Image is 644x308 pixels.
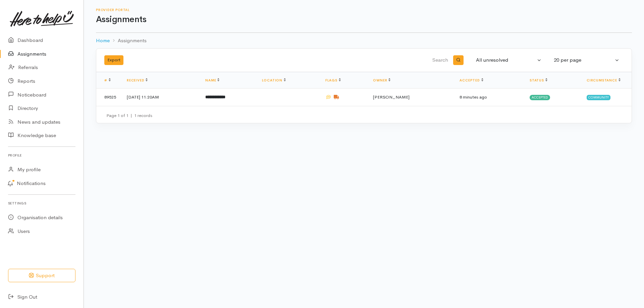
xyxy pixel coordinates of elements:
[96,8,632,12] h6: Provider Portal
[121,88,200,106] td: [DATE] 11:20AM
[104,55,123,65] button: Export
[262,78,286,82] a: Location
[104,78,111,82] a: #
[530,78,547,82] a: Status
[8,151,75,160] h6: Profile
[96,88,121,106] td: 89525
[130,113,132,118] span: |
[550,54,624,67] button: 20 per page
[472,54,546,67] button: All unresolved
[8,269,75,283] button: Support
[110,37,147,45] li: Assignments
[476,56,536,64] div: All unresolved
[106,113,152,118] small: Page 1 of 1 1 records
[373,94,410,100] span: [PERSON_NAME]
[587,78,621,82] a: Circumstance
[325,78,341,82] a: Flags
[8,199,75,208] h6: Settings
[460,78,483,82] a: Accepted
[288,52,449,68] input: Search
[205,78,219,82] a: Name
[460,94,487,100] time: 8 minutes ago
[554,56,613,64] div: 20 per page
[96,15,632,24] h1: Assignments
[587,95,610,100] span: Community
[96,37,110,45] a: Home
[127,78,148,82] a: Received
[96,33,632,49] nav: breadcrumb
[373,78,390,82] a: Owner
[530,95,550,100] span: Accepted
